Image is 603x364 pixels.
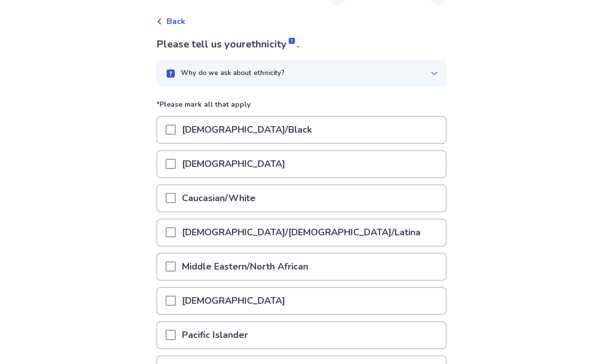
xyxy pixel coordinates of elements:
[176,288,291,314] p: [DEMOGRAPHIC_DATA]
[176,185,262,211] p: Caucasian/White
[156,37,447,52] p: Please tell us your .
[181,68,285,79] p: Why do we ask about ethnicity?
[156,99,447,116] p: *Please mark all that apply
[176,151,291,177] p: [DEMOGRAPHIC_DATA]
[246,37,297,51] span: ethnicity
[176,220,427,246] p: [DEMOGRAPHIC_DATA]/[DEMOGRAPHIC_DATA]/Latina
[176,322,254,348] p: Pacific Islander
[176,254,314,280] p: Middle Eastern/North African
[176,117,318,143] p: [DEMOGRAPHIC_DATA]/Black
[167,15,185,28] span: Back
